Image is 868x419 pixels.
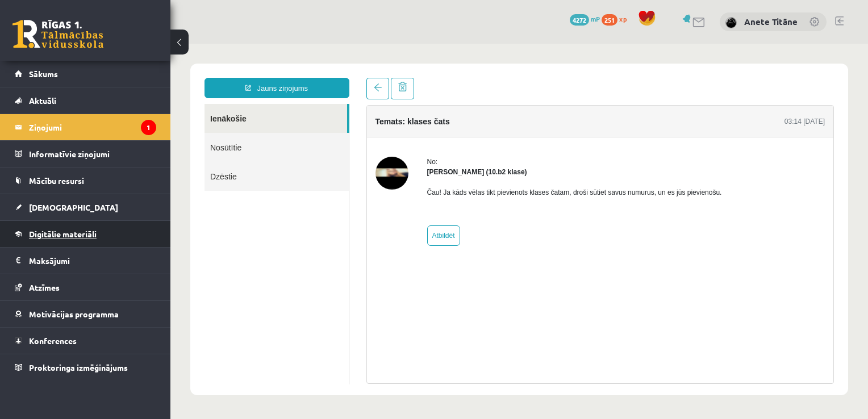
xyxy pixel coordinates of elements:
a: Sākums [15,61,156,87]
a: Maksājumi [15,248,156,274]
span: [DEMOGRAPHIC_DATA] [29,202,118,212]
a: Jauns ziņojums [34,34,179,55]
div: No: [257,113,552,123]
a: Ziņojumi1 [15,114,156,140]
img: Anete Titāne [725,17,737,28]
span: Proktoringa izmēģinājums [29,362,128,372]
a: Dzēstie [34,118,178,147]
span: 4272 [570,14,589,26]
span: Aktuāli [29,95,56,106]
span: xp [619,14,627,23]
legend: Maksājumi [29,248,156,274]
a: Digitālie materiāli [15,221,156,247]
legend: Ziņojumi [29,114,156,140]
a: Informatīvie ziņojumi [15,141,156,167]
span: Konferences [29,336,77,346]
a: Ienākošie [34,60,177,89]
a: [DEMOGRAPHIC_DATA] [15,194,156,220]
span: 251 [602,14,617,26]
span: mP [591,14,600,23]
a: Rīgas 1. Tālmācības vidusskola [12,20,103,48]
a: Nosūtītie [34,89,178,118]
a: Atzīmes [15,274,156,300]
span: Motivācijas programma [29,309,119,319]
div: 03:14 [DATE] [614,73,654,83]
img: Felicita Rimeika [205,113,238,146]
strong: [PERSON_NAME] (10.b2 klase) [257,124,357,132]
i: 1 [141,120,156,135]
a: Motivācijas programma [15,301,156,327]
p: Čau! Ja kāds vēlas tikt pievienots klases čatam, droši sūtiet savus numurus, un es jūs pievienošu. [257,144,552,154]
a: Proktoringa izmēģinājums [15,354,156,380]
a: Atbildēt [257,182,290,202]
span: Atzīmes [29,282,60,292]
h4: Temats: klases čats [205,73,279,82]
a: Anete Titāne [744,16,798,27]
legend: Informatīvie ziņojumi [29,141,156,167]
a: Konferences [15,328,156,354]
span: Digitālie materiāli [29,229,97,239]
a: Aktuāli [15,87,156,114]
a: 4272 mP [570,14,600,23]
a: 251 xp [602,14,632,23]
a: Mācību resursi [15,167,156,194]
span: Mācību resursi [29,175,84,186]
span: Sākums [29,69,58,79]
